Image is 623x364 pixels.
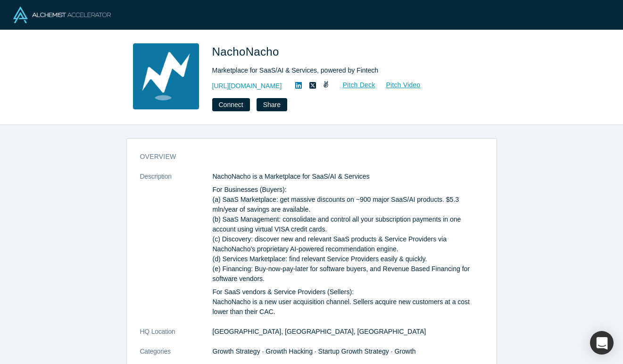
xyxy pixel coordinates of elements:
[140,172,213,327] dt: Description
[212,81,282,91] a: [URL][DOMAIN_NAME]
[332,80,375,91] a: Pitch Deck
[212,98,250,111] button: Connect
[212,66,476,75] div: Marketplace for SaaS/AI & Services, powered by Fintech
[13,7,111,23] img: Alchemist Logo
[140,327,213,347] dt: HQ Location
[212,45,282,58] span: NachoNacho
[140,152,470,162] h3: overview
[133,43,199,109] img: NachoNacho's Logo
[257,98,287,111] button: Share
[213,185,483,284] p: For Businesses (Buyers): (a) SaaS Marketplace: get massive discounts on ~900 major SaaS/AI produc...
[213,327,483,337] dd: [GEOGRAPHIC_DATA], [GEOGRAPHIC_DATA], [GEOGRAPHIC_DATA]
[213,347,416,355] span: Growth Strategy · Growth Hacking · Startup Growth Strategy · Growth
[213,172,483,182] p: NachoNacho is a Marketplace for SaaS/AI & Services
[375,80,421,91] a: Pitch Video
[213,287,483,317] p: For SaaS vendors & Service Providers (Sellers): NachoNacho is a new user acquisition channel. Sel...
